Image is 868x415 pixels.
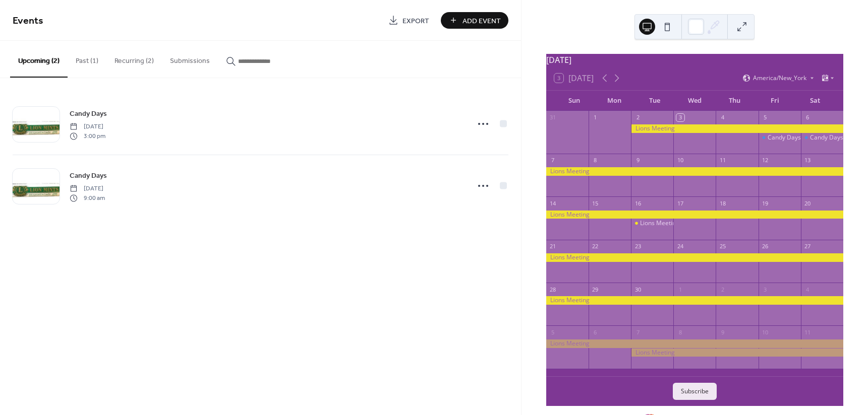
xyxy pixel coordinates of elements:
[554,91,595,111] div: Sun
[549,243,557,250] div: 21
[804,199,812,207] div: 20
[762,328,769,336] div: 10
[753,75,806,81] span: America/New_York
[70,131,105,141] span: 3:00 pm
[719,286,726,293] div: 2
[762,199,769,207] div: 19
[546,296,843,305] div: Lions Meeting
[10,41,68,78] button: Upcoming (2)
[768,133,801,142] div: Candy Days
[549,199,557,207] div: 14
[70,170,107,181] a: Candy Days
[634,114,642,121] div: 2
[810,133,843,142] div: Candy Days
[631,219,673,228] div: Lions Meeting
[546,211,843,219] div: Lions Meeting
[762,243,769,250] div: 26
[673,383,717,400] button: Subscribe
[676,328,684,336] div: 8
[674,91,715,111] div: Wed
[804,243,812,250] div: 27
[592,157,599,164] div: 8
[546,253,843,262] div: Lions Meeting
[631,124,843,133] div: Lions Meeting
[795,91,835,111] div: Sat
[719,243,726,250] div: 25
[592,286,599,293] div: 29
[634,91,675,111] div: Tue
[592,199,599,207] div: 15
[631,349,843,357] div: Lions Meeting
[801,133,843,142] div: Candy Days
[70,109,107,119] span: Candy Days
[762,286,769,293] div: 3
[634,199,642,207] div: 16
[402,16,429,26] span: Export
[549,157,557,164] div: 7
[549,328,557,336] div: 5
[640,219,679,228] div: Lions Meeting
[106,41,162,77] button: Recurring (2)
[441,12,508,29] button: Add Event
[715,91,755,111] div: Thu
[13,11,43,31] span: Events
[634,286,642,293] div: 30
[70,184,105,193] span: [DATE]
[592,243,599,250] div: 22
[592,114,599,121] div: 1
[594,91,634,111] div: Mon
[162,41,218,77] button: Submissions
[546,167,843,176] div: Lions Meeting
[546,339,843,348] div: Lions Meeting
[755,91,795,111] div: Fri
[549,114,557,121] div: 31
[676,157,684,164] div: 10
[70,122,105,131] span: [DATE]
[70,193,105,202] span: 9:00 am
[676,114,684,121] div: 3
[804,114,812,121] div: 6
[719,328,726,336] div: 9
[68,41,106,77] button: Past (1)
[719,157,726,164] div: 11
[676,199,684,207] div: 17
[676,243,684,250] div: 24
[70,108,107,119] a: Candy Days
[592,328,599,336] div: 6
[676,286,684,293] div: 1
[719,114,726,121] div: 4
[549,286,557,293] div: 28
[381,12,437,29] a: Export
[634,328,642,336] div: 7
[762,157,769,164] div: 12
[804,286,812,293] div: 4
[804,328,812,336] div: 11
[804,157,812,164] div: 13
[759,133,801,142] div: Candy Days
[546,54,843,66] div: [DATE]
[719,199,726,207] div: 18
[634,157,642,164] div: 9
[762,114,769,121] div: 5
[70,171,107,181] span: Candy Days
[634,243,642,250] div: 23
[462,16,501,26] span: Add Event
